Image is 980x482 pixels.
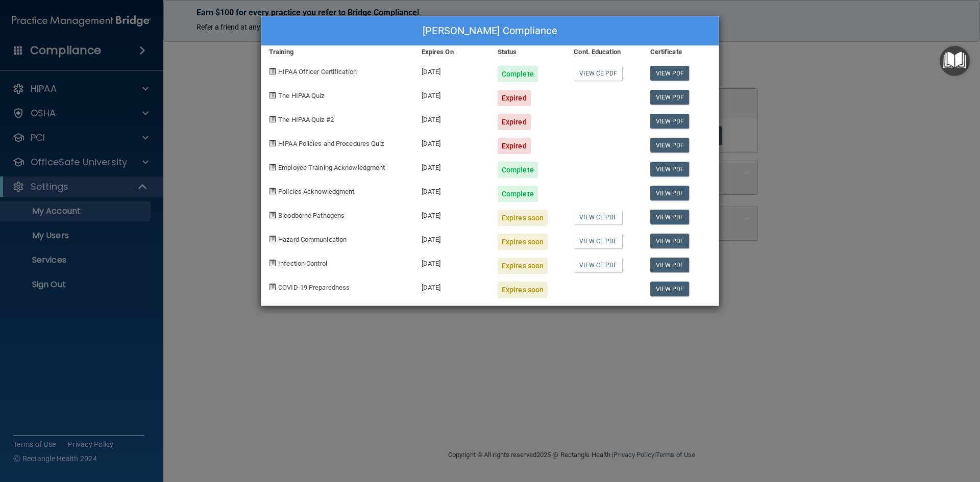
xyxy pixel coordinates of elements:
span: The HIPAA Quiz #2 [278,116,334,123]
a: View PDF [650,282,690,296]
div: Certificate [643,46,719,58]
div: Expires soon [498,234,548,250]
button: Open Resource Center [940,46,970,76]
div: Expires soon [498,258,548,274]
div: Training [261,46,414,58]
span: Hazard Communication [278,236,347,243]
a: View CE PDF [574,210,622,224]
a: View PDF [650,186,690,200]
div: Expired [498,114,531,130]
div: Expires soon [498,210,548,226]
div: Complete [498,162,538,178]
span: Infection Control [278,260,327,267]
div: [DATE] [414,130,490,154]
div: [DATE] [414,250,490,274]
span: The HIPAA Quiz [278,92,324,99]
a: View PDF [650,66,690,81]
a: View CE PDF [574,66,622,81]
div: [DATE] [414,226,490,250]
a: View CE PDF [574,258,622,272]
a: View PDF [650,234,690,248]
div: [DATE] [414,82,490,106]
div: Expires On [414,46,490,58]
span: Employee Training Acknowledgment [278,164,385,171]
span: Bloodborne Pathogens [278,212,345,219]
div: Status [490,46,566,58]
span: COVID-19 Preparedness [278,284,350,291]
div: [DATE] [414,202,490,226]
span: HIPAA Officer Certification [278,68,357,75]
div: Complete [498,186,538,202]
div: [PERSON_NAME] Compliance [261,16,719,46]
div: Complete [498,66,538,82]
a: View PDF [650,258,690,272]
span: HIPAA Policies and Procedures Quiz [278,140,384,147]
div: Expired [498,90,531,106]
div: Expires soon [498,282,548,298]
div: Cont. Education [566,46,642,58]
a: View PDF [650,90,690,105]
a: View PDF [650,114,690,129]
span: Policies Acknowledgment [278,188,354,195]
a: View PDF [650,162,690,176]
div: Expired [498,138,531,154]
div: [DATE] [414,274,490,298]
div: [DATE] [414,58,490,82]
a: View PDF [650,210,690,224]
a: View CE PDF [574,234,622,248]
div: [DATE] [414,106,490,130]
div: [DATE] [414,154,490,178]
div: [DATE] [414,178,490,202]
a: View PDF [650,138,690,153]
